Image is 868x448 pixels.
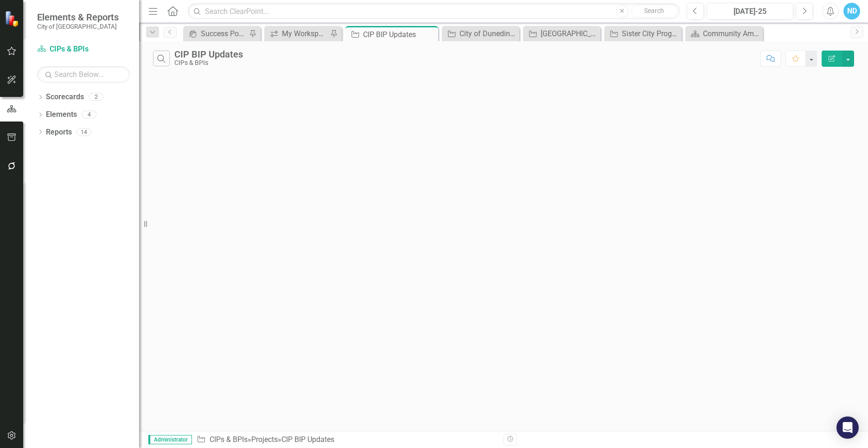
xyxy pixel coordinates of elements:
[843,3,860,19] button: ND
[281,435,334,444] div: CIP BIP Updates
[46,92,84,102] a: Scorecards
[174,59,243,66] div: CIPs & BPIs
[460,28,517,39] div: City of Dunedin Departmental Education and Exploration Program
[185,28,247,39] a: Success Portal
[37,12,119,23] span: Elements & Reports
[836,416,859,439] div: Open Intercom Messenger
[89,93,103,101] div: 2
[5,10,21,26] img: ClearPoint Strategy
[82,111,96,119] div: 4
[444,28,517,39] a: City of Dunedin Departmental Education and Exploration Program
[77,128,91,136] div: 14
[282,28,328,39] div: My Workspace
[37,23,119,30] small: City of [GEOGRAPHIC_DATA]
[174,49,243,59] div: CIP BIP Updates
[703,28,760,39] div: Community Amenities
[644,7,664,14] span: Search
[710,6,790,17] div: [DATE]-25
[148,435,192,444] span: Administrator
[37,66,130,83] input: Search Below...
[37,44,130,55] a: CIPs & BPIs
[525,28,598,39] a: [GEOGRAPHIC_DATA]
[251,435,278,444] a: Projects
[707,3,793,19] button: [DATE]-25
[688,28,760,39] a: Community Amenities
[606,28,679,39] a: Sister City Program
[267,28,328,39] a: My Workspace
[46,109,77,120] a: Elements
[541,28,598,39] div: [GEOGRAPHIC_DATA]
[197,435,497,445] div: » »
[363,29,436,40] div: CIP BIP Updates
[46,127,72,138] a: Reports
[622,28,679,39] div: Sister City Program
[631,5,677,18] button: Search
[210,435,248,444] a: CIPs & BPIs
[201,28,247,39] div: Success Portal
[188,3,680,19] input: Search ClearPoint...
